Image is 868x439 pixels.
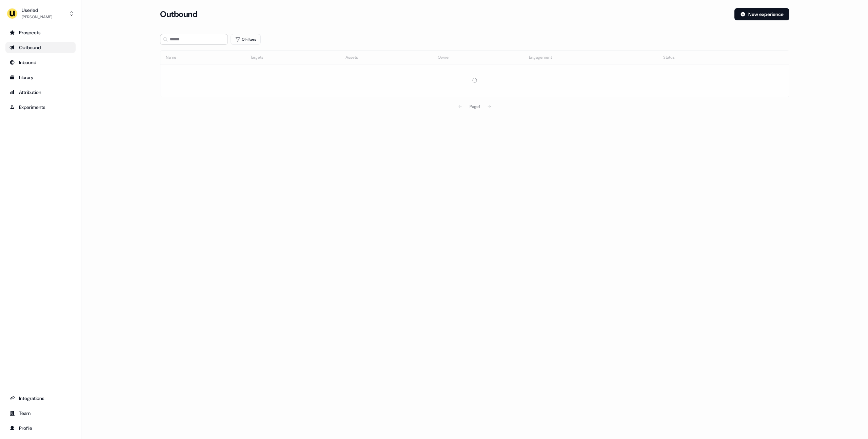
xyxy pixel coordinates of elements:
button: 0 Filters [231,34,261,45]
div: Attribution [9,89,72,96]
a: Go to team [5,408,76,419]
div: Outbound [9,44,72,51]
a: Go to templates [5,72,76,83]
button: Userled[PERSON_NAME] [5,5,76,22]
a: Go to profile [5,423,76,434]
a: Go to experiments [5,102,76,113]
div: Userled [22,7,52,14]
div: Inbound [9,59,72,66]
a: Go to integrations [5,393,76,404]
div: Prospects [9,29,72,36]
a: Go to Inbound [5,57,76,68]
div: Profile [9,425,72,432]
div: Library [9,74,72,81]
div: Experiments [9,104,72,111]
div: Integrations [9,395,72,402]
button: New experience [734,8,789,20]
h3: Outbound [160,9,197,19]
div: [PERSON_NAME] [22,14,52,20]
a: Go to attribution [5,87,76,98]
div: Team [9,410,72,417]
a: Go to prospects [5,27,76,38]
a: Go to outbound experience [5,42,76,53]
